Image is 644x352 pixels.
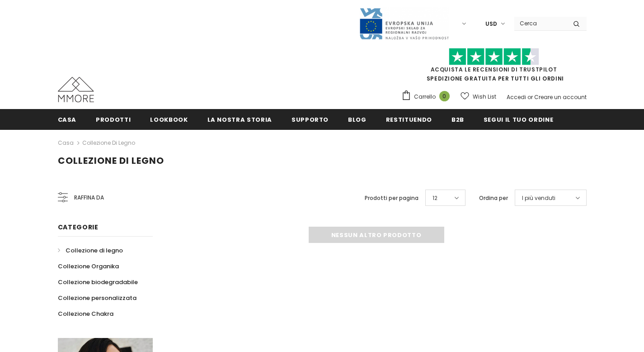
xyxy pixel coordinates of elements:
[58,262,119,271] span: Collezione Organika
[484,115,553,124] span: Segui il tuo ordine
[66,246,123,255] span: Collezione di legno
[58,294,136,302] span: Collezione personalizzata
[451,115,464,124] span: B2B
[58,306,113,322] a: Collezione Chakra
[58,278,138,286] span: Collezione biodegradabile
[534,93,587,101] a: Creare un account
[58,290,136,306] a: Collezione personalizzata
[386,109,432,129] a: Restituendo
[386,115,432,124] span: Restituendo
[207,109,272,129] a: La nostra storia
[449,48,539,66] img: Fidati di Pilot Stars
[359,7,449,40] img: Javni Razpis
[439,91,450,101] span: 0
[58,309,113,318] span: Collezione Chakra
[96,109,131,129] a: Prodotti
[58,274,138,290] a: Collezione biodegradabile
[414,92,436,101] span: Carrello
[432,194,437,203] span: 12
[58,223,99,232] span: Categorie
[58,109,77,129] a: Casa
[401,52,587,82] span: SPEDIZIONE GRATUITA PER TUTTI GLI ORDINI
[58,243,123,258] a: Collezione di legno
[431,66,557,73] a: Acquista le recensioni di TrustPilot
[291,109,329,129] a: supporto
[58,154,164,167] span: Collezione di legno
[527,93,533,101] span: or
[359,19,449,27] a: Javni Razpis
[451,109,464,129] a: B2B
[461,89,496,105] a: Wish List
[473,92,496,101] span: Wish List
[82,139,135,147] a: Collezione di legno
[150,109,188,129] a: Lookbook
[58,258,119,274] a: Collezione Organika
[96,115,131,124] span: Prodotti
[479,194,508,203] label: Ordina per
[522,194,555,203] span: I più venduti
[291,115,329,124] span: supporto
[514,17,566,30] input: Search Site
[401,90,454,104] a: Carrello 0
[348,115,367,124] span: Blog
[207,115,272,124] span: La nostra storia
[58,138,74,148] a: Casa
[365,194,418,203] label: Prodotti per pagina
[507,93,526,101] a: Accedi
[58,115,77,124] span: Casa
[58,77,94,102] img: Casi MMORE
[484,109,553,129] a: Segui il tuo ordine
[348,109,367,129] a: Blog
[485,19,497,29] span: USD
[74,193,104,203] span: Raffina da
[150,115,188,124] span: Lookbook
